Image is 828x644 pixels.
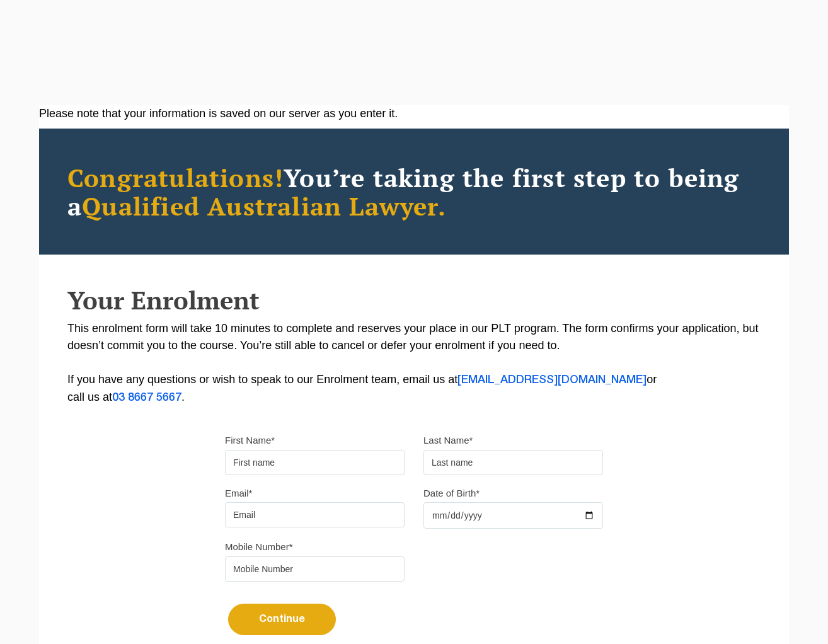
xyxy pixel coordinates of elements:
[225,487,252,500] label: Email*
[67,320,761,406] p: This enrolment form will take 10 minutes to complete and reserves your place in our PLT program. ...
[67,163,761,220] h2: You’re taking the first step to being a
[457,375,647,385] a: [EMAIL_ADDRESS][DOMAIN_NAME]
[82,189,446,222] span: Qualified Australian Lawyer.
[39,105,789,122] div: Please note that your information is saved on our server as you enter it.
[228,604,336,635] button: Continue
[423,450,603,475] input: Last name
[423,434,473,447] label: Last Name*
[225,556,405,582] input: Mobile Number
[67,161,284,194] span: Congratulations!
[225,450,405,475] input: First name
[225,541,293,553] label: Mobile Number*
[112,393,181,403] a: 03 8667 5667
[225,434,275,447] label: First Name*
[423,487,480,500] label: Date of Birth*
[225,502,405,527] input: Email
[67,286,761,314] h2: Your Enrolment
